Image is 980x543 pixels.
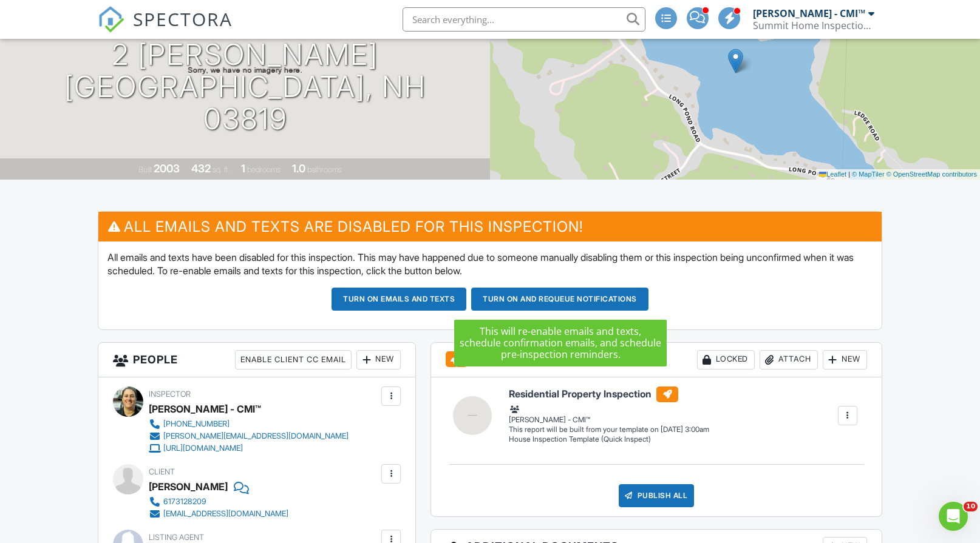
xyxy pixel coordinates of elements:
a: [PHONE_NUMBER] [149,418,349,430]
div: House Inspection Template (Quick Inspect) [509,434,709,445]
p: All emails and texts have been disabled for this inspection. This may have happened due to someon... [107,251,872,278]
h1: 2 [PERSON_NAME] [GEOGRAPHIC_DATA], NH 03819 [19,39,471,135]
div: [URL][DOMAIN_NAME] [163,444,243,453]
a: © MapTiler [852,170,885,178]
div: [PERSON_NAME] [149,477,228,496]
span: Built [138,165,152,174]
span: SPECTORA [133,6,233,32]
span: | [848,170,850,178]
h6: Residential Property Inspection [509,386,709,402]
div: 6173128209 [163,497,206,507]
div: [PERSON_NAME] - CMI™ [753,7,865,19]
span: bathrooms [307,165,342,174]
iframe: Intercom live chat [939,502,968,531]
h3: People [98,343,415,377]
a: © OpenStreetMap contributors [886,170,977,178]
a: 6173128209 [149,496,288,508]
div: [PERSON_NAME][EMAIL_ADDRESS][DOMAIN_NAME] [163,431,349,441]
div: Attach [760,350,818,369]
img: Marker [728,49,743,73]
div: Locked [697,350,755,369]
span: sq. ft. [213,165,230,174]
button: Turn on and Requeue Notifications [471,288,648,311]
div: [EMAIL_ADDRESS][DOMAIN_NAME] [163,509,288,519]
div: This report will be built from your template on [DATE] 3:00am [509,425,709,434]
h3: Reports [431,343,881,377]
span: bedrooms [247,165,281,174]
div: 2003 [154,162,180,175]
span: 10 [964,502,978,511]
a: [PERSON_NAME][EMAIL_ADDRESS][DOMAIN_NAME] [149,430,349,442]
span: Listing Agent [149,533,204,542]
div: New [823,350,867,369]
div: [PERSON_NAME] - CMI™ [149,400,261,418]
button: Turn on emails and texts [332,288,466,311]
span: Inspector [149,390,191,399]
div: [PHONE_NUMBER] [163,419,230,429]
img: The Best Home Inspection Software - Spectora [98,6,124,33]
a: [EMAIL_ADDRESS][DOMAIN_NAME] [149,508,288,520]
a: Leaflet [819,170,846,178]
div: [PERSON_NAME] - CMI™ [509,403,709,425]
div: 1.0 [292,162,305,175]
div: Enable Client CC Email [235,350,352,369]
div: Summit Home Inspection, LLC [753,19,874,32]
input: Search everything... [403,7,645,32]
span: Client [149,467,175,476]
div: 1 [241,162,245,175]
div: Publish All [619,484,695,507]
a: SPECTORA [98,16,233,42]
div: New [356,350,401,369]
div: 432 [191,162,211,175]
h3: All emails and texts are disabled for this inspection! [98,212,881,241]
a: [URL][DOMAIN_NAME] [149,442,349,454]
